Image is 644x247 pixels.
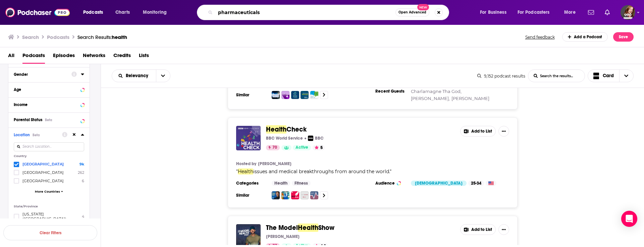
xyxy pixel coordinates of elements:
a: [PERSON_NAME] [258,161,291,166]
span: Location [14,133,30,137]
button: Open AdvancedNew [395,8,429,16]
h3: Similar [236,92,266,98]
img: Fixing Healthcare Podcast [281,91,289,99]
button: Income [14,100,84,109]
p: BBC World Service [266,136,303,141]
img: The Gary Null Show [272,191,280,199]
a: The ModelHealthShow [266,224,334,232]
div: Beta [33,133,40,137]
span: [GEOGRAPHIC_DATA] [22,170,64,175]
span: Logged in as pamelastevensmedia [621,5,635,20]
span: [US_STATE] ([GEOGRAPHIC_DATA]) [22,212,78,221]
button: Gender [14,70,71,79]
h3: Podcasts [47,34,69,40]
a: HealthCheck [266,126,307,133]
img: Healthcare NOW Radio Podcast Network - Discussions on healthcare including technology, innovation... [272,91,280,99]
a: Add a Podcast [562,32,608,42]
a: Podcasts [22,50,45,64]
div: 25-34 [468,181,484,186]
a: All [8,50,14,64]
img: Health Check [236,126,261,150]
a: There’s a Better Way: Smart Talk on Healthcare and Technology [310,91,318,99]
span: " " [236,168,391,175]
span: Health [238,168,253,175]
img: Inside Health [281,191,289,199]
button: Choose View [588,69,634,82]
a: Credits [113,50,131,64]
button: LocationBeta [14,131,62,139]
img: Podchaser - Follow, Share and Rate Podcasts [5,6,70,19]
button: open menu [138,7,175,18]
img: BBC [308,136,313,141]
button: Save [613,32,634,42]
span: Podcasts [83,8,103,17]
p: Country [14,154,84,158]
p: BBC [315,136,324,141]
div: Search podcasts, credits, & more... [203,5,455,20]
img: Healthcare Plus Podcast [291,91,299,99]
img: Modern Healthcare’s Healthcare Insider Podcast [301,91,309,99]
span: Health [266,125,286,134]
span: [GEOGRAPHIC_DATA] [22,162,64,166]
span: 4 [82,214,84,219]
button: Add to List [460,224,496,235]
button: open menu [513,7,559,18]
span: For Podcasters [518,8,550,17]
span: Active [296,144,308,151]
span: Show [318,224,334,232]
a: Show notifications dropdown [602,7,612,18]
span: More [564,8,576,17]
input: Search Location... [14,142,84,151]
a: Fitness [292,181,311,186]
span: 262 [78,170,84,175]
div: Open Intercom Messenger [621,211,637,227]
a: Episodes [53,50,75,64]
span: [GEOGRAPHIC_DATA] [22,179,64,183]
a: The Scope Radio [301,191,309,199]
img: Health Report - Separate stories podcast [291,191,299,199]
h2: Choose List sort [112,69,170,82]
button: Clear Filters [3,225,97,240]
span: Open Advanced [398,11,426,14]
a: Health [272,181,290,186]
button: Show More Button [498,224,509,235]
a: Show notifications dropdown [585,7,597,18]
span: More Countries [35,190,60,193]
button: open menu [156,70,170,82]
span: 9k [79,162,84,166]
span: 6 [82,179,84,183]
a: Lists [139,50,149,64]
h3: Similar [236,193,266,198]
button: open menu [475,7,515,18]
img: User Profile [621,5,635,20]
h3: Categories [236,181,266,186]
a: Charts [111,7,134,18]
button: open menu [112,73,156,78]
img: Radio Health Journal | The Latest in Health, Science & Public Policy [310,191,318,199]
a: Active [293,145,311,150]
a: 70 [266,145,280,150]
button: 5 [313,145,325,150]
a: BBCBBC [308,136,324,141]
button: Show More Button [498,126,509,137]
button: open menu [559,7,584,18]
span: issues and medical breakthroughs from around the world. [253,168,390,175]
div: Income [14,102,78,107]
div: Search Results: [77,34,127,40]
button: Age [14,85,84,94]
span: 70 [272,144,277,151]
a: Charlamagne Tha God, [411,89,462,94]
h3: Audience [375,181,406,186]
